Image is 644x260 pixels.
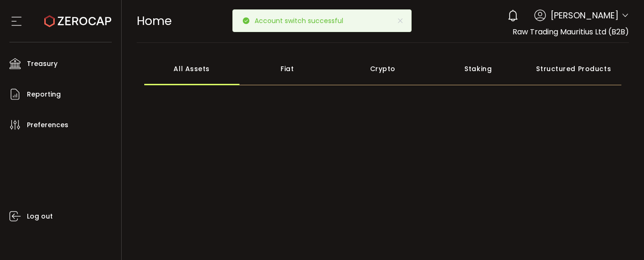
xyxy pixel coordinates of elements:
span: Preferences [27,118,68,132]
div: All Assets [144,52,240,85]
span: Log out [27,210,53,223]
span: [PERSON_NAME] [551,9,619,22]
div: Structured Products [526,52,622,85]
span: Reporting [27,88,61,101]
p: Account switch successful [255,17,351,24]
iframe: Chat Widget [534,158,644,260]
div: Crypto [335,52,431,85]
div: Staking [430,52,526,85]
span: Treasury [27,57,58,71]
div: Fiat [239,52,335,85]
span: Raw Trading Mauritius Ltd (B2B) [512,26,629,37]
span: Home [137,13,172,29]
